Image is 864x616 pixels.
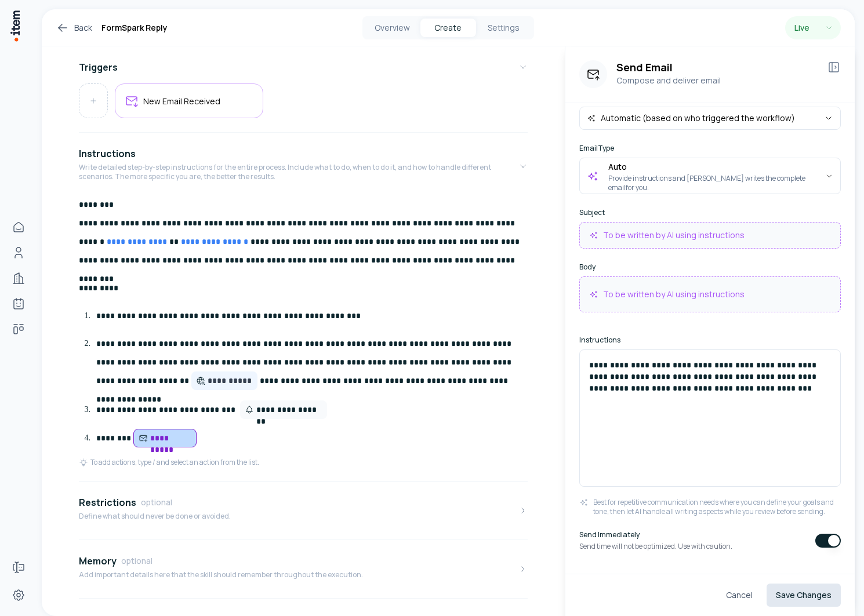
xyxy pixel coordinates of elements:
[121,555,153,567] span: optional
[7,318,30,341] a: deals
[79,545,528,593] button: MemoryoptionalAdd important details here that the skill should remember throughout the execution.
[79,147,136,161] h4: Instructions
[579,542,732,551] p: Send time will not be optimized. Use with caution.
[141,497,172,508] span: optional
[7,216,30,239] a: Home
[79,195,528,476] div: InstructionsWrite detailed step-by-step instructions for the entire process. Include what to do, ...
[616,74,818,87] p: Compose and deliver email
[79,554,117,568] h4: Memory
[79,137,528,195] button: InstructionsWrite detailed step-by-step instructions for the entire process. Include what to do, ...
[365,19,420,37] button: Overview
[603,229,745,241] p: To be written by AI using instructions
[79,486,528,535] button: RestrictionsoptionalDefine what should never be done or avoided.
[79,512,231,521] p: Define what should never be done or avoided.
[79,163,518,181] p: Write detailed step-by-step instructions for the entire process. Include what to do, when to do i...
[7,267,30,290] a: Companies
[579,263,841,272] label: Body
[579,144,841,153] label: Email Type
[79,51,528,83] button: Triggers
[7,292,30,315] a: Agents
[101,21,168,35] h1: FormSpark Reply
[476,19,532,37] button: Settings
[56,21,92,35] a: Back
[579,530,732,540] label: Send Immediately
[79,60,118,74] h4: Triggers
[79,458,259,467] div: To add actions, type / and select an action from the list.
[767,584,841,607] button: Save Changes
[9,9,21,42] img: Item Brain Logo
[593,498,841,516] p: Best for repetitive communication needs where you can define your goals and tone, then let AI han...
[420,19,476,37] button: Create
[7,241,30,264] a: Contacts
[579,336,841,345] label: Instructions
[717,584,762,607] button: Cancel
[603,289,745,300] p: To be written by AI using instructions
[79,495,136,509] h4: Restrictions
[7,556,30,579] a: Forms
[79,83,528,127] div: Triggers
[616,60,818,74] h3: Send Email
[79,570,363,579] p: Add important details here that the skill should remember throughout the execution.
[143,96,220,107] h5: New Email Received
[7,584,30,607] a: Settings
[579,208,841,217] label: Subject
